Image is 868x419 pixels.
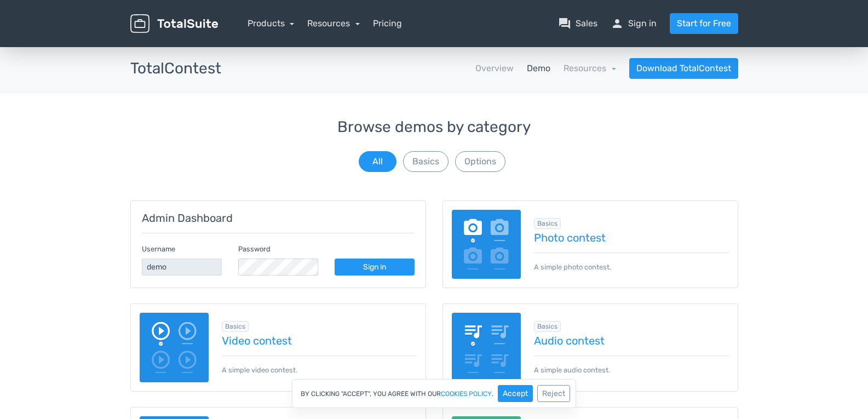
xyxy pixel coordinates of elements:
[452,313,521,382] img: audio-poll.png.webp
[140,313,209,382] img: video-poll.png.webp
[292,379,576,408] div: By clicking "Accept", you agree with our .
[527,62,550,75] a: Demo
[534,252,729,272] p: A simple photo contest.
[564,63,616,73] a: Resources
[558,17,571,30] span: question_answer
[130,14,218,33] img: TotalSuite for WordPress
[537,385,570,402] button: Reject
[534,232,729,244] a: Photo contest
[452,210,521,279] img: image-poll.png.webp
[670,13,738,34] a: Start for Free
[558,17,597,30] a: question_answerSales
[130,119,738,136] h3: Browse demos by category
[498,385,533,402] button: Accept
[359,151,396,172] button: All
[307,18,360,28] a: Resources
[130,60,221,77] h3: TotalContest
[222,335,417,347] a: Video contest
[248,18,295,28] a: Products
[403,151,449,172] button: Basics
[475,62,514,75] a: Overview
[222,355,417,375] p: A simple video contest.
[611,17,657,30] a: personSign in
[534,321,561,332] span: Browse all in Basics
[455,151,505,172] button: Options
[534,355,729,375] p: A simple audio contest.
[534,335,729,347] a: Audio contest
[142,212,415,224] h5: Admin Dashboard
[222,321,249,332] span: Browse all in Basics
[373,17,402,30] a: Pricing
[441,391,492,397] a: cookies policy
[142,244,175,254] label: Username
[335,259,415,275] a: Sign in
[629,58,738,79] a: Download TotalContest
[238,244,271,254] label: Password
[611,17,624,30] span: person
[534,218,561,229] span: Browse all in Basics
